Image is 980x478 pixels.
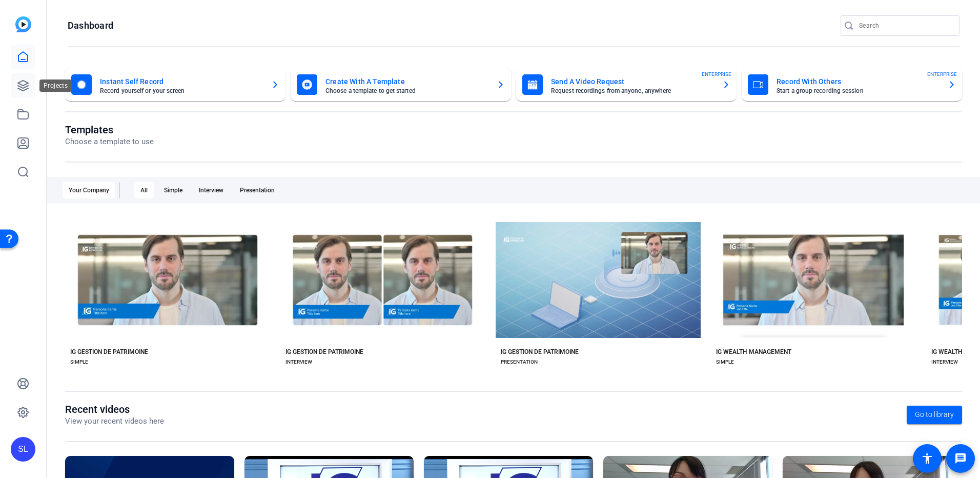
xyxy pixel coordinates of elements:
[65,124,154,136] h1: Templates
[501,358,538,366] div: PRESENTATION
[931,358,958,366] div: INTERVIEW
[11,437,35,462] div: SL
[702,70,731,78] span: ENTERPRISE
[325,75,488,88] mat-card-title: Create With A Template
[65,403,164,415] h1: Recent videos
[921,452,933,465] mat-icon: accessibility
[100,88,263,94] mat-card-subtitle: Record yourself or your screen
[777,88,940,94] mat-card-subtitle: Start a group recording session
[325,88,488,94] mat-card-subtitle: Choose a template to get started
[39,79,72,92] div: Projects
[907,406,962,424] a: Go to library
[234,182,281,198] div: Presentation
[134,182,154,198] div: All
[65,415,164,427] p: View your recent videos here
[716,358,734,366] div: SIMPLE
[501,348,579,356] div: IG GESTION DE PATRIMOINE
[954,452,967,465] mat-icon: message
[859,19,951,32] input: Search
[291,68,511,101] button: Create With A TemplateChoose a template to get started
[915,409,954,420] span: Go to library
[65,68,285,101] button: Instant Self RecordRecord yourself or your screen
[68,19,113,32] h1: Dashboard
[158,182,189,198] div: Simple
[551,75,714,88] mat-card-title: Send A Video Request
[516,68,737,101] button: Send A Video RequestRequest recordings from anyone, anywhereENTERPRISE
[777,75,940,88] mat-card-title: Record With Others
[927,70,957,78] span: ENTERPRISE
[70,358,88,366] div: SIMPLE
[285,348,363,356] div: IG GESTION DE PATRIMOINE
[15,16,31,32] img: blue-gradient.svg
[716,348,791,356] div: IG WEALTH MANAGEMENT
[63,182,115,198] div: Your Company
[193,182,230,198] div: Interview
[285,358,312,366] div: INTERVIEW
[742,68,962,101] button: Record With OthersStart a group recording sessionENTERPRISE
[100,75,263,88] mat-card-title: Instant Self Record
[65,136,154,148] p: Choose a template to use
[70,348,148,356] div: IG GESTION DE PATRIMOINE
[551,88,714,94] mat-card-subtitle: Request recordings from anyone, anywhere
